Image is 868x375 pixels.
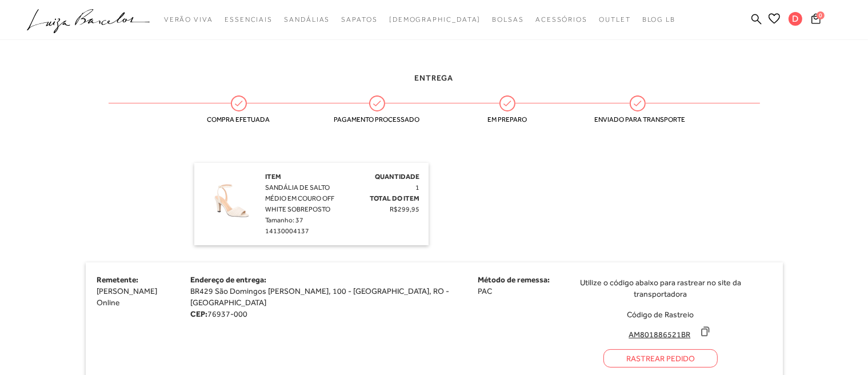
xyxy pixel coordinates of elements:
[207,309,247,318] span: 76937-000
[334,115,420,123] span: Pagamento processado
[375,173,420,181] span: Quantidade
[389,9,481,30] a: noSubCategoriesText
[478,275,550,284] span: Método de remessa:
[492,15,524,23] span: Bolsas
[284,9,330,30] a: categoryNavScreenReaderText
[266,173,282,181] span: Item
[284,15,330,23] span: Sandálias
[266,227,310,235] span: 14130004137
[577,277,745,300] span: Utilize o código abaixo para rastrear no site da transportadora
[416,183,420,192] span: 1
[492,9,524,30] a: categoryNavScreenReaderText
[164,9,213,30] a: categoryNavScreenReaderText
[535,9,587,30] a: categoryNavScreenReaderText
[817,11,825,19] span: 0
[627,310,694,319] span: Código de Rastreio
[599,15,631,23] span: Outlet
[341,15,377,23] span: Sapatos
[341,9,377,30] a: categoryNavScreenReaderText
[599,9,631,30] a: categoryNavScreenReaderText
[225,9,273,30] a: categoryNavScreenReaderText
[196,115,282,123] span: Compra efetuada
[97,286,158,307] span: [PERSON_NAME] Online
[164,15,213,23] span: Verão Viva
[190,286,449,307] span: BR429 São Domingos [PERSON_NAME], 100 - [GEOGRAPHIC_DATA], RO - [GEOGRAPHIC_DATA]
[390,205,420,213] span: R$299,95
[266,216,304,224] span: Tamanho: 37
[808,13,824,28] button: 0
[478,286,492,296] span: PAC
[415,73,454,82] span: Entrega
[595,115,681,123] span: Enviado para transporte
[370,194,420,202] span: Total do Item
[190,275,266,284] span: Endereço de entrega:
[97,275,139,284] span: Remetente:
[389,15,481,23] span: [DEMOGRAPHIC_DATA]
[225,15,273,23] span: Essenciais
[642,15,675,23] span: BLOG LB
[465,115,550,123] span: Em preparo
[203,171,260,229] img: SANDÁLIA DE SALTO MÉDIO EM COURO OFF WHITE SOBREPOSTO
[642,9,675,30] a: BLOG LB
[266,183,335,213] span: SANDÁLIA DE SALTO MÉDIO EM COURO OFF WHITE SOBREPOSTO
[535,15,587,23] span: Acessórios
[603,349,718,368] a: Rastrear Pedido
[783,11,808,29] button: D
[789,12,802,26] span: D
[190,309,207,318] strong: CEP:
